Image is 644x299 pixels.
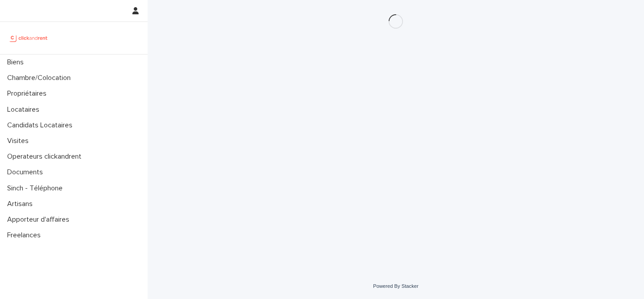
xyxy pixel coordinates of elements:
[4,215,76,224] p: Apporteur d'affaires
[7,29,51,47] img: UCB0brd3T0yccxBKYDjQ
[4,105,47,114] p: Locataires
[4,184,70,193] p: Sinch - Téléphone
[4,231,48,240] p: Freelances
[4,121,80,130] p: Candidats Locataires
[373,283,418,289] a: Powered By Stacker
[4,152,89,161] p: Operateurs clickandrent
[4,137,36,145] p: Visites
[4,74,78,82] p: Chambre/Colocation
[4,89,54,98] p: Propriétaires
[4,58,31,67] p: Biens
[4,168,50,177] p: Documents
[4,200,40,208] p: Artisans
